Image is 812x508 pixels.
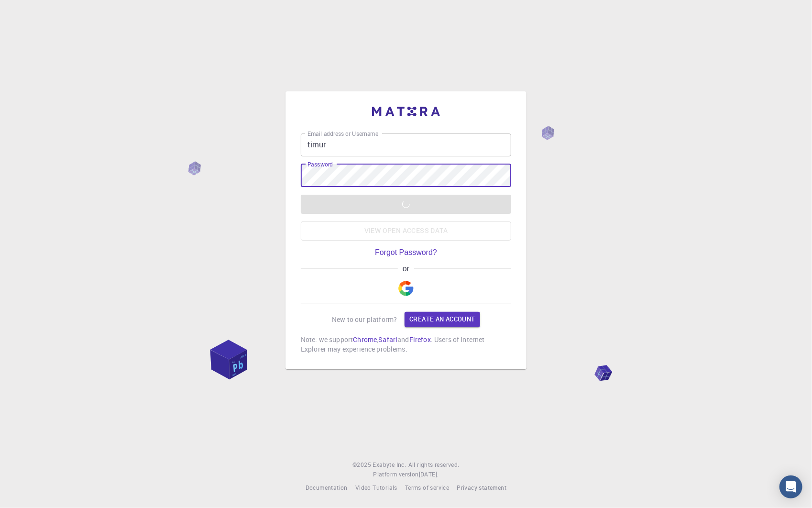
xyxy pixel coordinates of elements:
[301,335,511,354] p: Note: we support , and . Users of Internet Explorer may experience problems.
[419,470,439,478] span: [DATE] .
[307,130,378,138] label: Email address or Username
[405,484,449,491] span: Terms of service
[405,312,480,327] a: Create an account
[457,483,506,493] a: Privacy statement
[398,265,414,273] span: or
[408,460,460,470] span: All rights reserved.
[405,483,449,493] a: Terms of service
[373,470,418,479] span: Platform version
[306,483,348,493] a: Documentation
[355,483,397,493] a: Video Tutorials
[419,470,439,479] a: [DATE].
[779,475,802,498] div: Open Intercom Messenger
[355,484,397,491] span: Video Tutorials
[306,484,348,491] span: Documentation
[378,335,397,344] a: Safari
[352,460,373,470] span: © 2025
[375,248,437,257] a: Forgot Password?
[457,484,506,491] span: Privacy statement
[353,335,377,344] a: Chrome
[398,281,414,296] img: Google
[332,315,397,324] p: New to our platform?
[373,461,406,468] span: Exabyte Inc.
[307,160,333,168] label: Password
[409,335,431,344] a: Firefox
[373,460,406,470] a: Exabyte Inc.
